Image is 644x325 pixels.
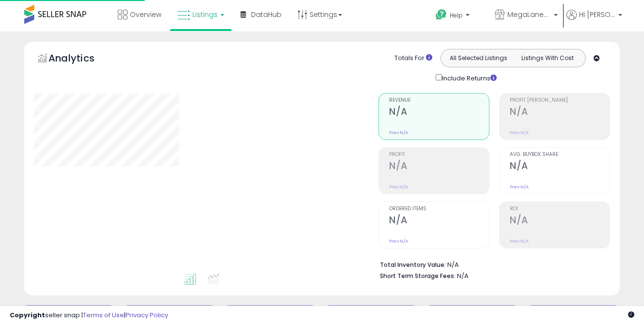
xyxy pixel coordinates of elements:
small: Prev: N/A [510,238,529,244]
div: seller snap | | [10,311,168,320]
button: BB Price Below Min [428,305,517,325]
span: DataHub [251,10,282,19]
span: Profit [PERSON_NAME] [510,98,610,103]
span: Avg. Buybox Share [510,152,610,157]
strong: Copyright [10,310,45,320]
button: Default [24,305,113,325]
span: Listings [192,10,218,19]
small: Prev: N/A [389,184,408,190]
h2: N/A [389,215,489,228]
i: Get Help [435,9,447,21]
li: N/A [380,258,603,270]
small: Prev: N/A [389,238,408,244]
button: Inventory Age [125,305,214,325]
span: ROI [510,206,610,212]
button: All Selected Listings [443,52,513,64]
h2: N/A [510,215,610,228]
a: Privacy Policy [126,310,168,320]
h5: Analytics [48,51,113,67]
a: Help [428,1,486,31]
h2: N/A [389,160,489,173]
span: Revenue [389,98,489,103]
span: N/A [457,271,469,280]
span: Overview [130,10,161,19]
h2: N/A [389,106,489,119]
div: Include Returns [428,72,508,83]
a: Terms of Use [83,310,124,320]
span: Ordered Items [389,206,489,212]
button: BB Drop in 7d [226,305,314,325]
span: Hi [PERSON_NAME] [579,10,615,19]
button: Needs to Reprice [327,305,415,325]
b: Total Inventory Value: [380,261,446,269]
h2: N/A [510,106,610,119]
small: Prev: N/A [510,184,529,190]
small: Prev: N/A [389,130,408,136]
button: Non Competitive [529,305,617,325]
button: Listings With Cost [513,52,582,64]
span: Help [450,11,463,19]
span: Profit [389,152,489,157]
small: Prev: N/A [510,130,529,136]
a: Hi [PERSON_NAME] [566,10,622,31]
h2: N/A [510,160,610,173]
div: Totals For [394,54,432,63]
span: MegaLanes Distribution [507,10,551,19]
b: Short Term Storage Fees: [380,272,456,280]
